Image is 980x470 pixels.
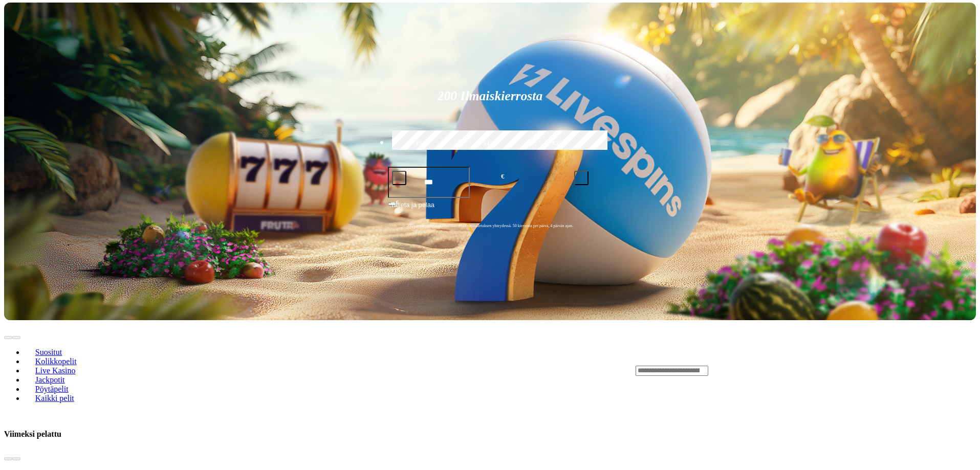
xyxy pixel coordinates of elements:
[574,171,589,185] button: plus icon
[4,330,615,411] nav: Lobby
[4,429,61,439] h3: Viimeksi pelattu
[31,348,66,356] span: Suositut
[31,385,73,393] span: Pöytäpelit
[25,372,75,387] a: Jackpotit
[25,344,73,360] a: Suositut
[458,129,521,159] label: €150
[391,200,434,218] span: Talleta ja pelaa
[396,199,399,205] span: €
[12,336,20,339] button: next slide
[31,357,81,366] span: Kolikkopelit
[31,375,69,384] span: Jackpotit
[389,129,453,159] label: €50
[25,381,79,396] a: Pöytäpelit
[388,199,593,219] button: Talleta ja pelaa
[4,457,12,460] button: prev slide
[4,336,12,339] button: prev slide
[636,366,708,376] input: Search
[4,320,976,420] header: Lobby
[31,394,78,402] span: Kaikki pelit
[501,172,504,182] span: €
[31,366,80,375] span: Live Kasino
[12,457,20,460] button: next slide
[25,353,87,369] a: Kolikkopelit
[25,390,85,406] a: Kaikki pelit
[527,129,591,159] label: €250
[25,363,86,378] a: Live Kasino
[392,171,406,185] button: minus icon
